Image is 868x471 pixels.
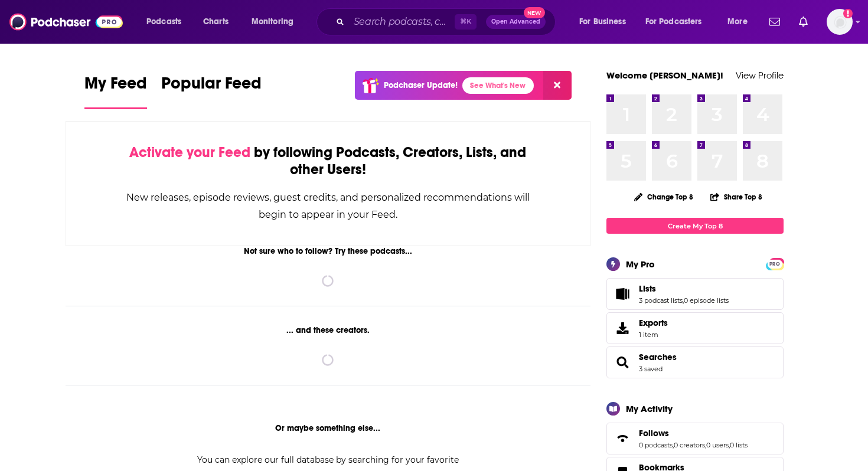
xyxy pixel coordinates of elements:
span: My Feed [84,73,147,100]
span: Open Advanced [491,19,540,25]
span: Follows [639,428,669,439]
span: Searches [606,346,784,378]
button: open menu [243,12,309,31]
a: 0 episode lists [684,296,729,305]
span: Exports [639,318,668,328]
a: Lists [611,286,634,302]
a: 0 podcasts [639,441,673,449]
button: Share Top 8 [710,185,763,208]
div: Not sure who to follow? Try these podcasts... [66,246,590,256]
a: Follows [611,430,634,447]
span: , [705,441,706,449]
a: Popular Feed [161,73,262,109]
span: Podcasts [146,14,181,30]
button: open menu [571,12,641,31]
a: Lists [639,283,729,294]
div: Search podcasts, credits, & more... [328,8,567,35]
button: open menu [138,12,197,31]
a: My Feed [84,73,147,109]
a: Searches [611,354,634,371]
svg: Add a profile image [843,9,853,18]
div: by following Podcasts, Creators, Lists, and other Users! [125,144,531,178]
button: open menu [719,12,762,31]
button: open menu [638,12,719,31]
img: Podchaser - Follow, Share and Rate Podcasts [9,11,123,33]
span: New [524,7,545,18]
div: ... and these creators. [66,325,590,335]
span: , [673,441,674,449]
button: Open AdvancedNew [486,15,546,29]
a: 0 creators [674,441,705,449]
a: Charts [195,12,236,31]
div: New releases, episode reviews, guest credits, and personalized recommendations will begin to appe... [125,189,531,223]
span: Popular Feed [161,73,262,100]
button: Change Top 8 [627,189,700,204]
span: Logged in as DKCLifestyle [827,9,853,35]
a: Welcome [PERSON_NAME]! [606,70,723,81]
button: Show profile menu [827,9,853,35]
span: Lists [639,283,656,294]
a: 0 lists [730,441,748,449]
a: Searches [639,352,677,362]
a: View Profile [736,70,784,81]
span: 1 item [639,331,668,339]
div: My Activity [626,403,673,414]
a: Show notifications dropdown [794,12,812,32]
div: My Pro [626,259,655,270]
span: Follows [606,423,784,454]
div: Or maybe something else... [66,423,590,433]
img: User Profile [827,9,853,35]
a: Follows [639,428,748,439]
span: , [683,296,684,305]
span: , [729,441,730,449]
a: 3 saved [639,365,663,373]
span: Exports [611,320,634,336]
span: More [727,14,748,30]
a: PRO [768,259,782,268]
p: Podchaser Update! [384,80,458,90]
input: Search podcasts, credits, & more... [349,12,455,31]
a: Create My Top 8 [606,218,784,234]
span: Charts [203,14,229,30]
span: For Business [579,14,626,30]
a: Show notifications dropdown [765,12,785,32]
span: Activate your Feed [129,143,250,161]
span: Monitoring [252,14,293,30]
a: Exports [606,312,784,344]
span: ⌘ K [455,14,477,30]
span: For Podcasters [645,14,702,30]
a: See What's New [462,77,534,94]
a: 0 users [706,441,729,449]
span: Lists [606,278,784,310]
a: 3 podcast lists [639,296,683,305]
span: PRO [768,260,782,269]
